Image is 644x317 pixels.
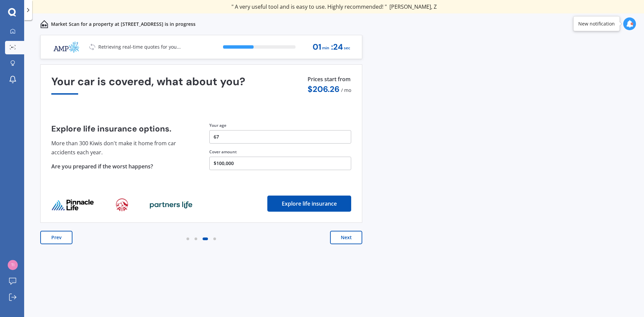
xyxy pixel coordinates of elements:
[209,149,351,155] div: Cover amount
[313,43,321,52] span: 01
[40,20,48,28] img: home-and-contents.b802091223b8502ef2dd.svg
[308,75,351,85] p: Prices start from
[51,21,196,28] p: Market Scan for a property at [STREET_ADDRESS] is in progress
[8,260,18,270] img: 89e6302badcf27f21d3eb86c6a146277
[331,43,343,52] span: : 24
[209,122,351,128] div: Your age
[51,124,193,134] h4: Explore life insurance options.
[40,231,72,244] button: Prev
[98,44,181,50] p: Retrieving real-time quotes for you...
[51,199,94,211] img: life_provider_logo_0
[51,139,193,157] p: More than 300 Kiwis don't make it home from car accidents each year.
[322,44,329,53] span: min
[341,87,351,93] span: / mo
[116,198,128,212] img: life_provider_logo_1
[209,157,351,170] button: $100,000
[209,130,351,144] button: 67
[578,20,615,27] div: New notification
[267,196,351,212] button: Explore life insurance
[308,84,339,94] span: $ 206.26
[344,44,350,53] span: sec
[150,201,193,209] img: life_provider_logo_2
[51,163,153,170] span: Are you prepared if the worst happens?
[51,75,351,95] div: Your car is covered, what about you?
[330,231,362,244] button: Next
